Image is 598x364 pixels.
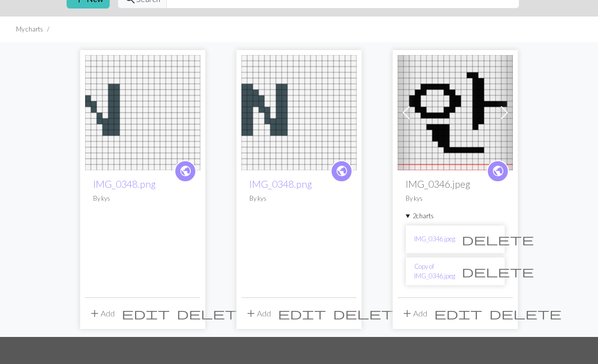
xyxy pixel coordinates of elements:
[278,306,326,320] span: edit
[414,262,455,281] a: Copy of IMG_0346.jpeg
[486,304,565,323] button: Delete
[118,304,173,323] button: Edit
[489,306,561,320] span: delete
[487,160,509,182] a: public
[434,307,482,319] i: Edit
[414,234,455,244] a: IMG_0346.jpeg
[462,264,534,278] span: delete
[241,304,274,323] button: Add
[173,304,252,323] button: Delete
[333,306,405,320] span: delete
[492,163,504,179] span: public
[16,25,43,34] li: My charts
[93,178,156,190] a: IMG_0348.png
[398,304,431,323] button: Add
[398,55,513,170] img: IMG_0346.jpeg
[179,163,192,179] span: public
[179,161,192,181] i: public
[492,161,504,181] i: public
[336,163,348,179] span: public
[85,107,200,116] a: IMG_0348.png
[122,306,170,320] span: edit
[406,194,505,203] p: By kys
[241,107,357,116] a: IMG_0348.png
[455,262,540,281] button: Delete chart
[462,232,534,246] span: delete
[336,161,348,181] i: public
[331,160,353,182] a: public
[434,306,482,320] span: edit
[401,306,413,320] span: add
[93,194,192,203] p: By kys
[177,306,249,320] span: delete
[85,55,200,170] img: IMG_0348.png
[249,178,312,190] a: IMG_0348.png
[122,307,170,319] i: Edit
[85,304,118,323] button: Add
[249,194,349,203] p: By kys
[278,307,326,319] i: Edit
[398,107,513,116] a: IMG_0346.jpeg
[431,304,486,323] button: Edit
[174,160,196,182] a: public
[455,230,540,249] button: Delete chart
[406,178,505,190] h2: IMG_0346.jpeg
[245,306,257,320] span: add
[330,304,409,323] button: Delete
[89,306,101,320] span: add
[406,211,505,221] summary: 2charts
[274,304,330,323] button: Edit
[241,55,357,170] img: IMG_0348.png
